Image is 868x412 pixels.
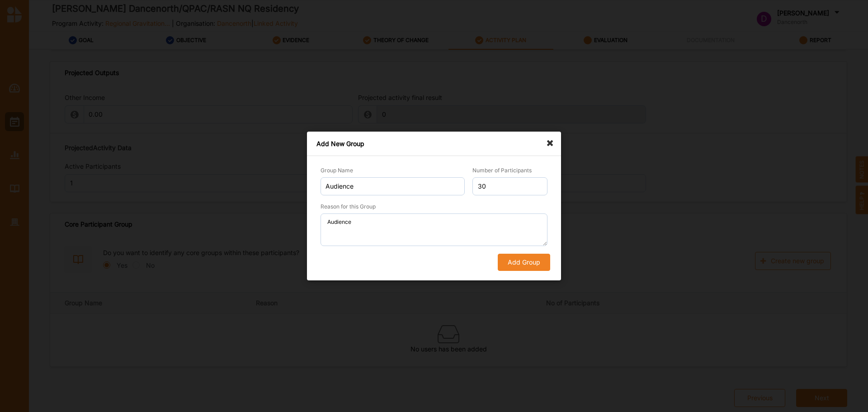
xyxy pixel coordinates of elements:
button: Add Group [498,254,550,271]
label: Group Name [321,166,353,174]
div: Number of Participants [472,166,532,174]
input: Enter group name [321,177,465,195]
div: Add New Group [307,132,561,156]
div: Reason for this Group [321,203,376,210]
textarea: Audience [321,213,548,246]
